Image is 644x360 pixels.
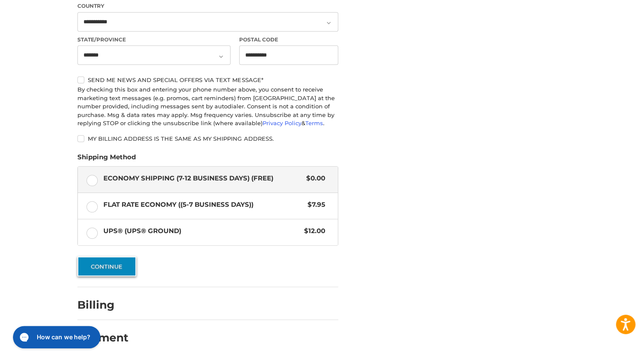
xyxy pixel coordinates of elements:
label: My billing address is the same as my shipping address. [77,135,338,142]
label: Country [77,2,338,10]
label: State/Province [77,36,231,44]
a: Privacy Policy [263,120,301,126]
h2: Billing [77,298,128,312]
span: $0.00 [302,174,325,183]
label: Postal Code [239,36,339,44]
label: Send me news and special offers via text message* [77,76,338,83]
span: $7.95 [303,200,325,210]
button: Continue [77,256,136,276]
a: Terms [305,120,323,126]
span: Economy Shipping (7-12 Business Days) (Free) [103,174,302,183]
h2: Payment [77,331,128,344]
span: UPS® (UPS® Ground) [103,226,300,236]
span: $12.00 [300,226,325,236]
legend: Shipping Method [77,152,136,166]
span: Flat Rate Economy ((5-7 Business Days)) [103,200,304,210]
iframe: Gorgias live chat messenger [9,323,103,351]
div: By checking this box and entering your phone number above, you consent to receive marketing text ... [77,85,338,128]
